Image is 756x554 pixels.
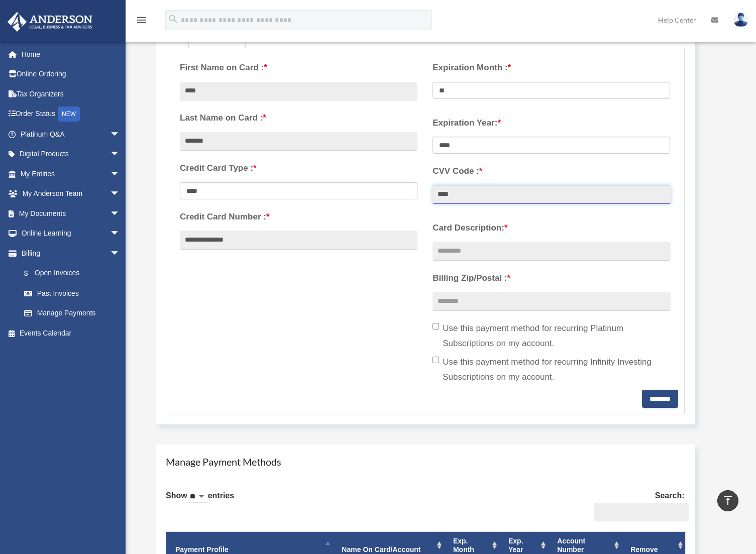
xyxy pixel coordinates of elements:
a: My Entitiesarrow_drop_down [7,164,135,184]
span: arrow_drop_down [110,184,130,204]
label: Credit Card Number : [180,209,417,225]
span: arrow_drop_down [110,224,130,244]
a: Tax Organizers [7,84,135,104]
label: Billing Zip/Postal : [433,271,670,286]
a: Platinum Q&Aarrow_drop_down [7,124,135,144]
input: Use this payment method for recurring Platinum Subscriptions on my account. [433,323,439,329]
a: Past Invoices [14,283,135,303]
label: CVV Code : [433,164,670,179]
label: Search: [590,489,685,522]
label: Last Name on Card : [180,110,417,126]
label: First Name on Card : [180,60,417,75]
label: Expiration Year: [433,116,670,131]
a: menu [136,18,148,26]
i: vertical_align_top [722,494,734,506]
img: User Pic [733,13,748,27]
span: $ [30,267,35,280]
i: menu [136,14,148,26]
label: Show entries [166,489,234,513]
a: vertical_align_top [717,490,738,511]
input: Use this payment method for recurring Infinity Investing Subscriptions on my account. [433,357,439,363]
select: Showentries [187,491,208,503]
h4: Manage Payment Methods [166,455,685,469]
label: Credit Card Type : [180,161,417,176]
a: $Open Invoices [14,263,135,284]
span: arrow_drop_down [110,243,130,264]
span: arrow_drop_down [110,203,130,224]
a: My Anderson Teamarrow_drop_down [7,184,135,204]
a: Billingarrow_drop_down [7,243,135,263]
a: Manage Payments [14,303,130,323]
a: My Documentsarrow_drop_down [7,203,135,224]
a: Home [7,44,135,64]
span: arrow_drop_down [110,144,130,165]
span: arrow_drop_down [110,164,130,184]
img: Anderson Advisors Platinum Portal [5,12,95,32]
a: Online Ordering [7,64,135,84]
label: Expiration Month : [433,60,670,75]
a: Online Learningarrow_drop_down [7,224,135,244]
label: Card Description: [433,220,670,236]
label: Use this payment method for recurring Infinity Investing Subscriptions on my account. [433,355,670,385]
a: Digital Productsarrow_drop_down [7,144,135,164]
i: search [168,14,179,25]
a: Events Calendar [7,323,135,343]
div: NEW [58,106,80,122]
a: Order StatusNEW [7,104,135,125]
span: arrow_drop_down [110,124,130,145]
input: Search: [594,503,689,522]
label: Use this payment method for recurring Platinum Subscriptions on my account. [433,321,670,351]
